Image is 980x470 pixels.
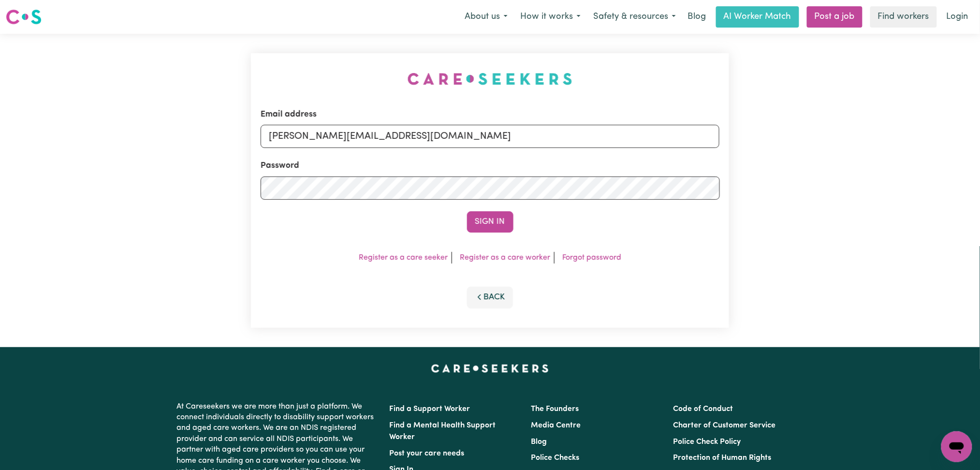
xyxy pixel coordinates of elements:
[390,405,470,413] a: Find a Support Worker
[458,7,514,27] button: About us
[531,422,581,429] a: Media Centre
[460,254,550,262] a: Register as a care worker
[941,431,972,462] iframe: Button to launch messaging window
[807,6,863,28] a: Post a job
[467,211,513,233] button: Sign In
[359,254,448,262] a: Register as a care seeker
[673,454,771,462] a: Protection of Human Rights
[587,7,682,27] button: Safety & resources
[531,454,580,462] a: Police Checks
[514,7,587,27] button: How it works
[870,6,937,28] a: Find workers
[531,405,579,413] a: The Founders
[682,6,712,28] a: Blog
[6,6,42,28] a: Careseekers logo
[673,422,775,429] a: Charter of Customer Service
[390,422,496,441] a: Find a Mental Health Support Worker
[531,438,547,446] a: Blog
[431,365,549,372] a: Careseekers home page
[261,125,720,148] input: Email address
[673,405,733,413] a: Code of Conduct
[562,254,621,262] a: Forgot password
[261,108,317,121] label: Email address
[673,438,741,446] a: Police Check Policy
[6,8,42,26] img: Careseekers logo
[467,287,513,308] button: Back
[390,450,465,457] a: Post your care needs
[261,160,299,172] label: Password
[716,6,799,28] a: AI Worker Match
[941,6,974,28] a: Login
